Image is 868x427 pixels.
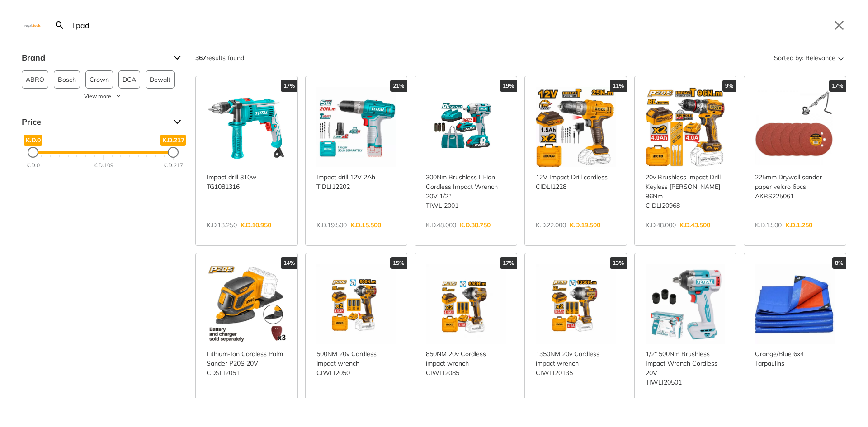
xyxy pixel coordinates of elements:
[22,23,43,27] img: Close
[22,115,166,129] span: Price
[22,51,166,65] span: Brand
[722,80,736,92] div: 9%
[58,71,76,88] span: Bosch
[150,71,170,88] span: Dewalt
[85,70,113,89] button: Crown
[610,80,627,92] div: 11%
[71,14,826,36] input: Search…
[22,70,48,89] button: ABRO
[500,257,517,269] div: 17%
[832,257,846,269] div: 8%
[835,52,846,63] svg: Sort
[84,92,111,100] span: View more
[805,51,835,65] span: Relevance
[94,161,113,169] div: K.D.109
[281,257,297,269] div: 14%
[168,147,179,158] div: Maximum Price
[772,51,846,65] button: Sorted by:Relevance Sort
[26,161,40,169] div: K.D.0
[832,18,846,33] button: Close
[54,70,80,89] button: Bosch
[195,51,244,65] div: results found
[28,147,38,158] div: Minimum Price
[610,257,627,269] div: 13%
[195,54,206,62] strong: 367
[22,92,184,100] button: View more
[26,71,44,88] span: ABRO
[281,80,297,92] div: 17%
[829,80,846,92] div: 17%
[90,71,109,88] span: Crown
[390,257,407,269] div: 15%
[54,20,65,31] svg: Search
[146,70,175,89] button: Dewalt
[500,80,517,92] div: 19%
[163,161,183,169] div: K.D.217
[390,80,407,92] div: 21%
[123,71,136,88] span: DCA
[118,70,140,89] button: DCA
